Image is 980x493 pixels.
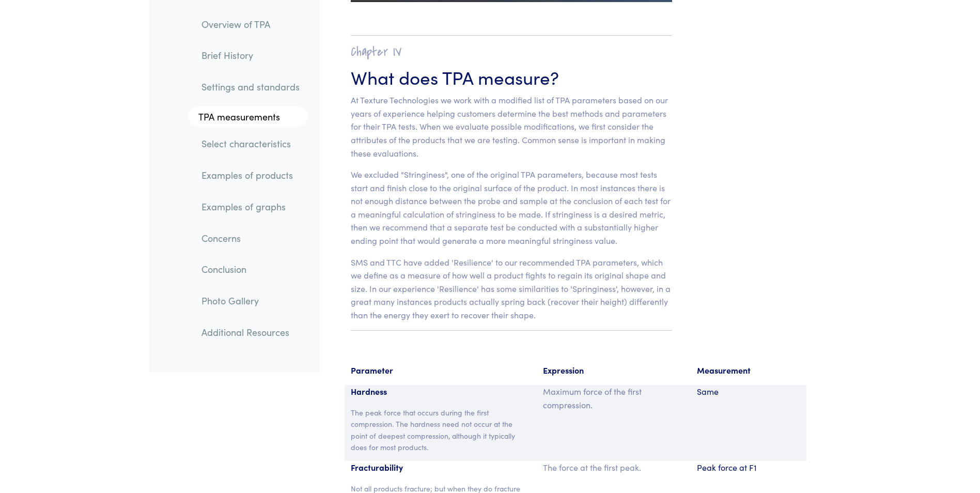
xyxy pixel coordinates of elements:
p: The peak force that occurs during the first compression. The hardness need not occur at the point... [351,407,531,453]
a: Select characteristics [193,132,308,156]
p: Parameter [351,364,531,377]
h3: What does TPA measure? [351,64,673,89]
p: Maximum force of the first compression. [543,385,685,411]
a: Brief History [193,44,308,68]
h2: Chapter IV [351,44,673,60]
p: Same [697,385,800,398]
a: Examples of products [193,164,308,188]
p: SMS and TTC have added 'Resilience' to our recommended TPA parameters, which we define as a measu... [351,256,673,322]
p: Peak force at F1 [697,461,800,474]
p: Fracturability [351,461,531,474]
p: At Texture Technologies we work with a modified list of TPA parameters based on our years of expe... [351,94,673,160]
a: Concerns [193,226,308,250]
a: Settings and standards [193,75,308,99]
p: Hardness [351,385,531,398]
a: Conclusion [193,258,308,282]
a: Additional Resources [193,320,308,344]
p: The force at the first peak. [543,461,685,474]
p: We excluded "Stringiness", one of the original TPA parameters, because most tests start and finis... [351,168,673,248]
p: Measurement [697,364,800,377]
a: Overview of TPA [193,12,308,36]
p: Expression [543,364,685,377]
a: Photo Gallery [193,289,308,313]
a: Examples of graphs [193,195,308,219]
a: TPA measurements [188,106,308,127]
